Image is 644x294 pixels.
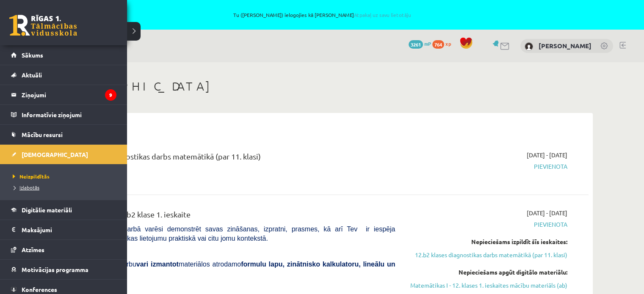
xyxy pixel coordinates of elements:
a: [PERSON_NAME] [539,41,591,50]
a: 3261 mP [409,40,431,47]
span: Veicot pārbaudes darbu materiālos atrodamo [64,261,395,277]
span: Atzīmes [22,246,44,253]
a: Rīgas 1. Tālmācības vidusskola [9,15,77,36]
a: Matemātikas I - 12. klases 1. ieskaites mācību materiāls (ab) [408,281,567,290]
b: vari izmantot [136,261,179,268]
span: mP [424,40,431,47]
a: Informatīvie ziņojumi [11,105,116,124]
span: [DATE] - [DATE] [527,151,567,159]
span: xp [445,40,451,47]
span: Mācību resursi [22,131,63,138]
span: Aktuāli [22,71,42,79]
span: Izlabotās [11,184,39,191]
img: Amanda Lorberga [525,42,533,51]
span: 764 [432,40,444,49]
legend: Maksājumi [22,220,116,239]
span: Tu ([PERSON_NAME]) ielogojies kā [PERSON_NAME] [64,12,580,17]
span: Pievienota [408,220,567,229]
div: Nepieciešams apgūt digitālo materiālu: [408,268,567,277]
a: Atpakaļ uz savu lietotāju [354,11,411,18]
a: Digitālie materiāli [11,200,116,220]
h1: [DEMOGRAPHIC_DATA] [51,79,593,93]
span: Digitālie materiāli [22,206,72,214]
span: Konferences [22,286,57,293]
a: Aktuāli [11,65,116,85]
a: Ziņojumi9 [11,85,116,104]
span: Sākums [22,51,43,59]
div: Matemātika JK 12.b2 klase 1. ieskaite [64,209,395,224]
a: 12.b2 klases diagnostikas darbs matemātikā (par 11. klasi) [408,250,567,259]
a: 764 xp [432,40,455,47]
div: Nepieciešams izpildīt šīs ieskaites: [408,237,567,246]
a: Maksājumi [11,220,116,239]
a: Neizpildītās [11,173,119,180]
span: Pievienota [408,162,567,171]
a: Izlabotās [11,184,119,191]
span: 3261 [409,40,423,49]
span: Motivācijas programma [22,266,88,273]
i: 9 [105,89,116,101]
a: Motivācijas programma [11,260,116,279]
a: Atzīmes [11,240,116,259]
div: 12.b2 klases diagnostikas darbs matemātikā (par 11. klasi) [64,151,395,166]
legend: Ziņojumi [22,85,116,104]
span: [DATE] - [DATE] [527,209,567,217]
span: Neizpildītās [11,173,50,180]
a: [DEMOGRAPHIC_DATA] [11,145,116,164]
a: Mācību resursi [11,125,116,144]
legend: Informatīvie ziņojumi [22,105,116,124]
span: [PERSON_NAME] darbā varēsi demonstrēt savas zināšanas, izpratni, prasmes, kā arī Tev ir iespēja d... [64,225,395,242]
span: [DEMOGRAPHIC_DATA] [22,151,88,158]
a: Sākums [11,45,116,65]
